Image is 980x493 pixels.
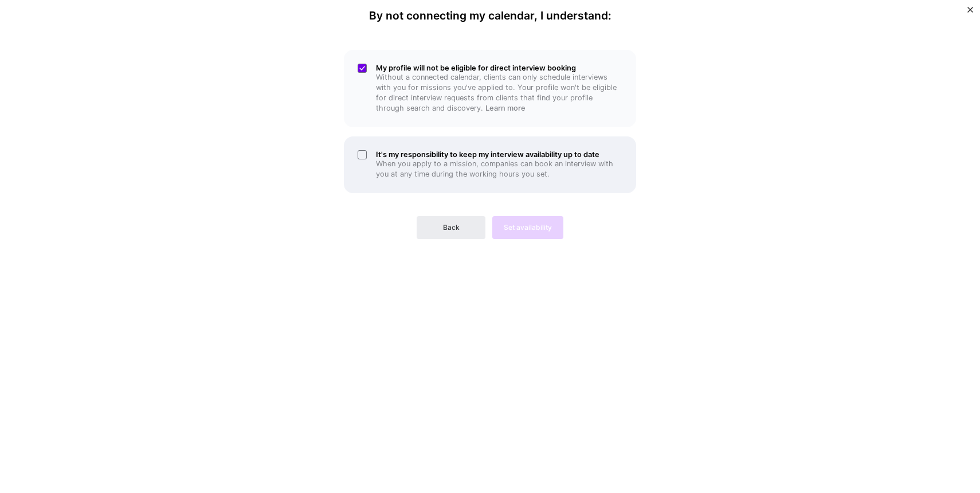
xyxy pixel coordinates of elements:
[967,7,973,19] button: Close
[376,64,622,72] h5: My profile will not be eligible for direct interview booking
[376,72,622,114] p: Without a connected calendar, clients can only schedule interviews with you for missions you've a...
[376,159,622,179] p: When you apply to a mission, companies can book an interview with you at any time during the work...
[376,150,622,159] h5: It's my responsibility to keep my interview availability up to date
[443,222,460,233] span: Back
[369,9,611,22] h4: By not connecting my calendar, I understand:
[485,104,526,112] a: Learn more
[417,216,485,239] button: Back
